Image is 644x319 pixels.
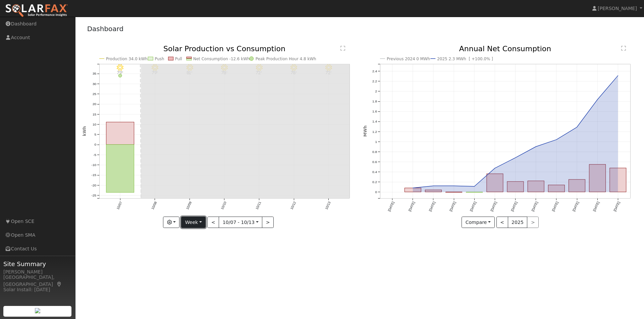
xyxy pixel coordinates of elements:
text: -15 [91,173,96,177]
circle: onclick="" [412,187,414,189]
a: Dashboard [87,25,124,33]
text: 10/08 [151,201,158,210]
text: Solar Production vs Consumption [163,45,285,53]
text: 0 [375,190,377,194]
text: 10/07 [116,201,123,210]
text: [DATE] [511,201,518,212]
text: 25 [92,92,96,96]
text:  [621,46,626,51]
text: 1 [375,140,377,144]
text: [DATE] [572,201,580,212]
div: Solar Install: [DATE] [3,286,72,293]
img: SolarFax [5,4,68,18]
text: 0.8 [372,150,377,154]
circle: onclick="" [473,185,476,188]
text: 1.4 [372,120,377,124]
text: [DATE] [469,201,477,212]
rect: onclick="" [589,164,606,192]
text: 10/11 [255,201,262,210]
text: 2025 2.3 MWh [ +100.0% ] [437,57,493,61]
text: 35 [92,72,96,76]
p: 79° [114,71,126,75]
text: Peak Production Hour 4.8 kWh [256,57,316,61]
text: 0.6 [372,160,377,164]
text: 10/10 [220,201,227,210]
a: Map [56,282,62,287]
text: Pull [175,57,182,61]
text: -5 [93,153,96,157]
rect: onclick="" [569,179,585,192]
circle: onclick="" [118,74,122,77]
text:  [340,46,345,51]
text: 10/13 [324,201,331,210]
rect: onclick="" [548,185,565,192]
text: 15 [92,112,96,116]
circle: onclick="" [494,167,496,170]
text: [DATE] [408,201,416,212]
text: [DATE] [428,201,436,212]
text: 0.4 [372,170,377,174]
text: Production 34.0 kWh [106,57,148,61]
div: [GEOGRAPHIC_DATA], [GEOGRAPHIC_DATA] [3,274,72,288]
div: [PERSON_NAME] [3,268,72,275]
text: 1.8 [372,99,377,103]
text: [DATE] [551,201,559,212]
text: -25 [91,193,96,197]
span: [PERSON_NAME] [598,6,637,11]
rect: onclick="" [405,188,421,192]
text: 2.2 [372,79,377,83]
button: 10/07 - 10/13 [219,217,262,228]
text: [DATE] [592,201,600,212]
text: 10/12 [289,201,297,210]
text: 2 [375,89,377,93]
rect: onclick="" [610,168,626,192]
circle: onclick="" [576,126,578,129]
text: [DATE] [490,201,497,212]
text: kWh [82,126,87,136]
text: [DATE] [449,201,457,212]
img: retrieve [35,308,40,313]
rect: onclick="" [106,122,134,145]
circle: onclick="" [432,185,435,187]
rect: onclick="" [425,190,442,192]
i: 10/07 - Clear [117,64,123,71]
text: 10 [92,123,96,126]
button: Week [181,217,206,228]
text: Push [155,57,164,61]
text: Annual Net Consumption [459,45,551,53]
button: Compare [462,217,495,228]
text: [DATE] [531,201,539,212]
text: 1.2 [372,130,377,134]
text: 1.6 [372,110,377,113]
text: [DATE] [387,201,395,212]
circle: onclick="" [514,156,517,159]
text: 0.2 [372,180,377,184]
text: [DATE] [613,201,621,212]
text: 0 [94,143,96,147]
text: Previous 2024 0 MWh [387,57,430,61]
text: -10 [91,163,96,167]
text: 5 [94,133,96,136]
rect: onclick="" [528,181,544,192]
text: Net Consumption -12.6 kWh [193,57,250,61]
rect: onclick="" [507,182,524,192]
button: > [262,217,274,228]
circle: onclick="" [555,138,558,141]
button: < [496,217,508,228]
span: Site Summary [3,259,72,268]
text: 10/09 [185,201,192,210]
circle: onclick="" [452,185,455,187]
text: 2.4 [372,69,377,73]
text: 20 [92,102,96,106]
text: -20 [91,183,96,187]
text: MWh [363,126,368,137]
circle: onclick="" [596,98,599,101]
circle: onclick="" [617,74,620,77]
rect: onclick="" [487,174,503,192]
text: 30 [92,82,96,86]
button: 2025 [508,217,528,228]
rect: onclick="" [106,145,134,192]
circle: onclick="" [535,145,537,148]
